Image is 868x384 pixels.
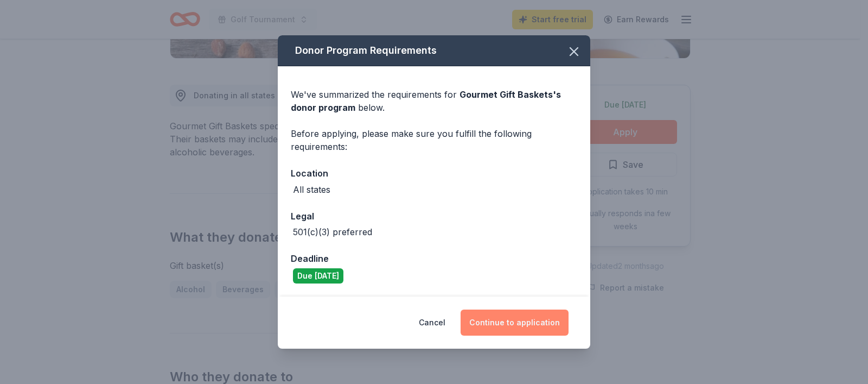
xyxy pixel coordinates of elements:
button: Cancel [419,310,445,336]
div: 501(c)(3) preferred [293,225,372,238]
div: All states [293,183,330,196]
div: We've summarized the requirements for below. [291,88,577,114]
div: Before applying, please make sure you fulfill the following requirements: [291,127,577,153]
div: Donor Program Requirements [278,35,590,66]
button: Continue to application [461,310,569,336]
div: Deadline [291,251,577,266]
div: Location [291,166,577,180]
div: Due [DATE] [293,268,343,284]
div: Legal [291,209,577,223]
